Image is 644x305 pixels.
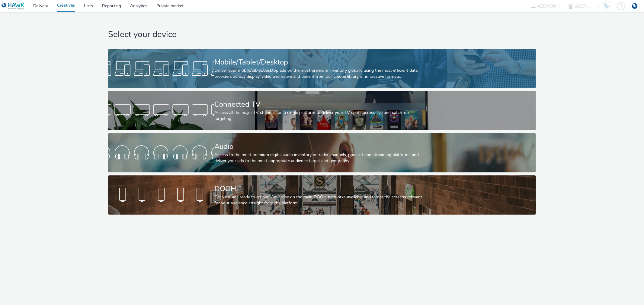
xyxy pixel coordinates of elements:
h1: Select your device [108,29,536,40]
div: Get your ads ready to go out! Advertise on the main DOOH networks available and target the screen... [214,194,427,206]
div: Audio [214,141,427,152]
div: Access all the major TV channels on a single platform to deliver your TV spots across live and ca... [214,110,427,122]
div: Mobile/Tablet/Desktop [214,57,427,68]
a: Hawk Academy [602,1,614,11]
a: AudioAccess to the most premium digital audio inventory on radio channels, podcast and streaming ... [108,133,536,172]
a: Connected TVAccess all the major TV channels on a single platform to deliver your TV spots across... [108,91,536,130]
div: Deliver your mobile/tablet/desktop ads on the most premium inventory globally using the most effi... [214,68,427,80]
div: Access to the most premium digital audio inventory on radio channels, podcast and streaming platf... [214,152,427,164]
div: Connected TV [214,99,427,110]
a: DOOHGet your ads ready to go out! Advertise on the main DOOH networks available and target the sc... [108,175,536,215]
div: DOOH [214,184,427,194]
img: undefined Logo [2,2,25,10]
a: Mobile/Tablet/DesktopDeliver your mobile/tablet/desktop ads on the most premium inventory globall... [108,49,536,88]
img: Hawk Academy [602,1,611,11]
img: Account DE [630,1,639,11]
